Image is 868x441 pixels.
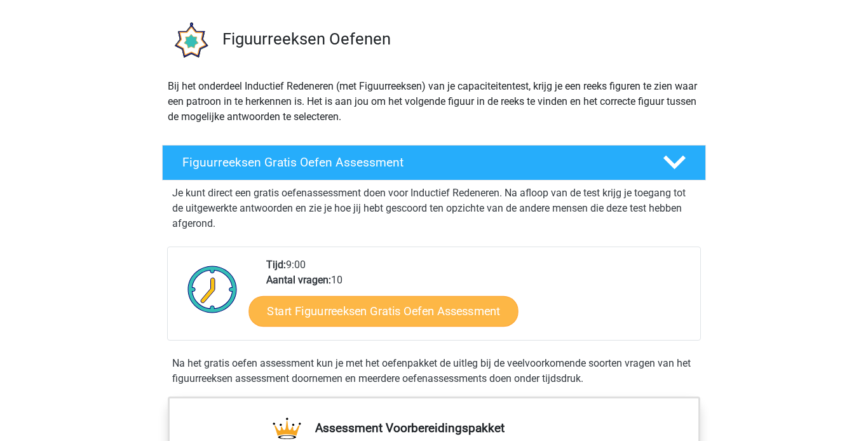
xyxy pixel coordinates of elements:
[163,14,217,68] img: figuurreeksen
[266,274,331,286] b: Aantal vragen:
[182,155,642,170] h4: Figuurreeksen Gratis Oefen Assessment
[168,79,700,125] p: Bij het onderdeel Inductief Redeneren (met Figuurreeksen) van je capaciteitentest, krijg je een r...
[266,259,286,271] b: Tijd:
[222,29,696,49] h3: Figuurreeksen Oefenen
[257,257,700,340] div: 9:00 10
[172,186,696,231] p: Je kunt direct een gratis oefenassessment doen voor Inductief Redeneren. Na afloop van de test kr...
[157,145,711,180] a: Figuurreeksen Gratis Oefen Assessment
[249,295,519,326] a: Start Figuurreeksen Gratis Oefen Assessment
[180,257,245,321] img: Klok
[167,356,701,386] div: Na het gratis oefen assessment kun je met het oefenpakket de uitleg bij de veelvoorkomende soorte...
